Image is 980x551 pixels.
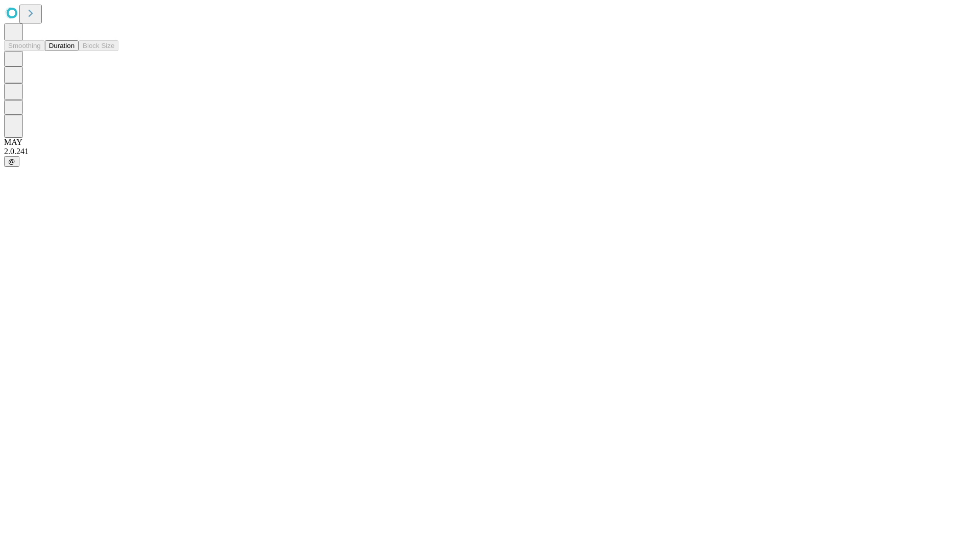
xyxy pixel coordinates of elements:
button: Smoothing [4,40,45,51]
div: 2.0.241 [4,147,976,156]
button: Duration [45,40,79,51]
button: Block Size [79,40,118,51]
button: @ [4,156,19,167]
div: MAY [4,138,976,147]
span: @ [8,158,15,165]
